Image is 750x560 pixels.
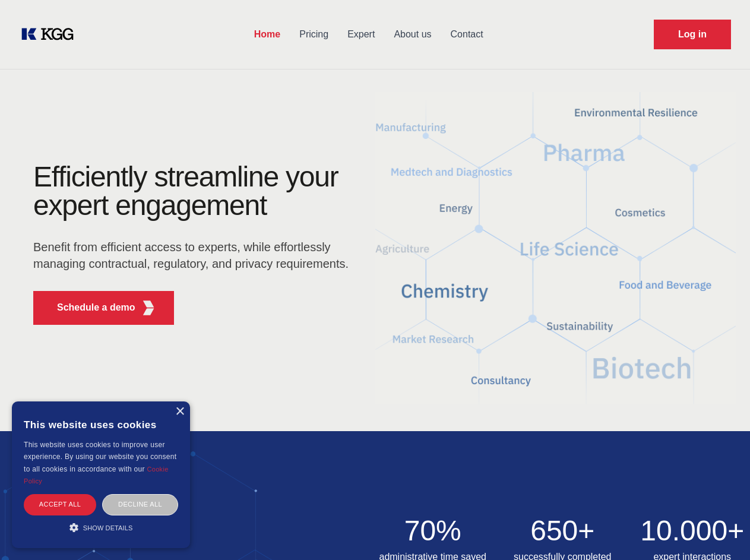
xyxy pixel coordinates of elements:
h2: 650+ [505,517,621,545]
div: Show details [24,521,178,533]
div: Decline all [102,494,178,515]
div: Accept all [24,494,96,515]
h2: 70% [375,517,491,545]
div: This website uses cookies [24,410,178,439]
img: KGG Fifth Element RED [375,77,736,419]
a: Request Demo [654,20,731,49]
a: KOL Knowledge Platform: Talk to Key External Experts (KEE) [19,25,83,44]
span: This website uses cookies to improve user experience. By using our website you consent to all coo... [24,441,176,473]
h1: Efficiently streamline your expert engagement [33,163,356,220]
a: Contact [441,19,493,50]
a: Pricing [290,19,338,50]
span: Show details [83,524,133,531]
a: About us [384,19,441,50]
a: Expert [338,19,384,50]
p: Benefit from efficient access to experts, while effortlessly managing contractual, regulatory, an... [33,239,356,272]
div: Close [175,407,184,416]
button: Schedule a demoKGG Fifth Element RED [33,291,174,325]
p: Schedule a demo [57,300,135,315]
a: Cookie Policy [24,466,169,485]
a: Home [245,19,290,50]
img: KGG Fifth Element RED [141,300,156,315]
